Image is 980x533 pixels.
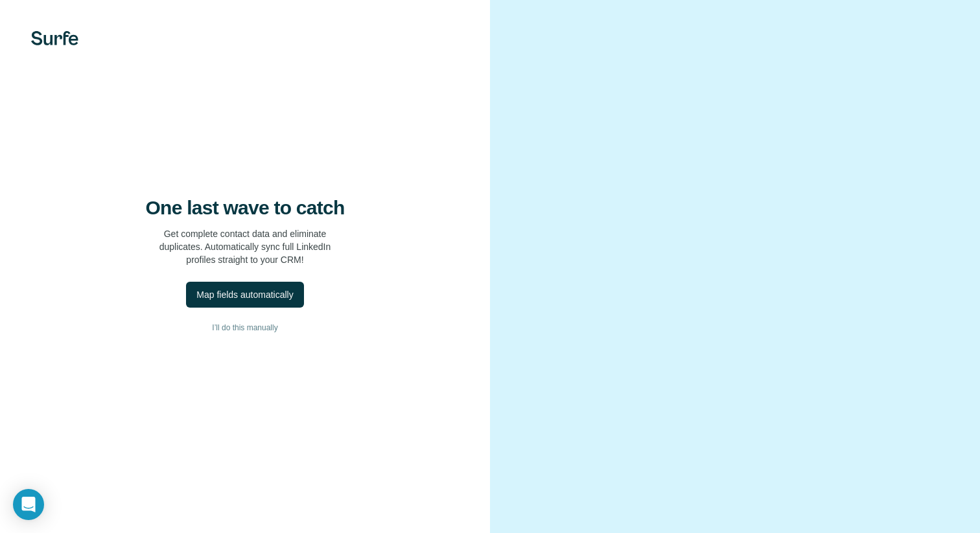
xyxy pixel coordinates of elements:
[186,282,303,308] button: Map fields automatically
[31,31,78,45] img: Surfe's logo
[13,489,44,520] div: Open Intercom Messenger
[159,227,331,266] p: Get complete contact data and eliminate duplicates. Automatically sync full LinkedIn profiles str...
[146,196,345,220] h4: One last wave to catch
[26,318,464,337] button: I’ll do this manually
[196,288,293,301] div: Map fields automatically
[212,322,277,334] span: I’ll do this manually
